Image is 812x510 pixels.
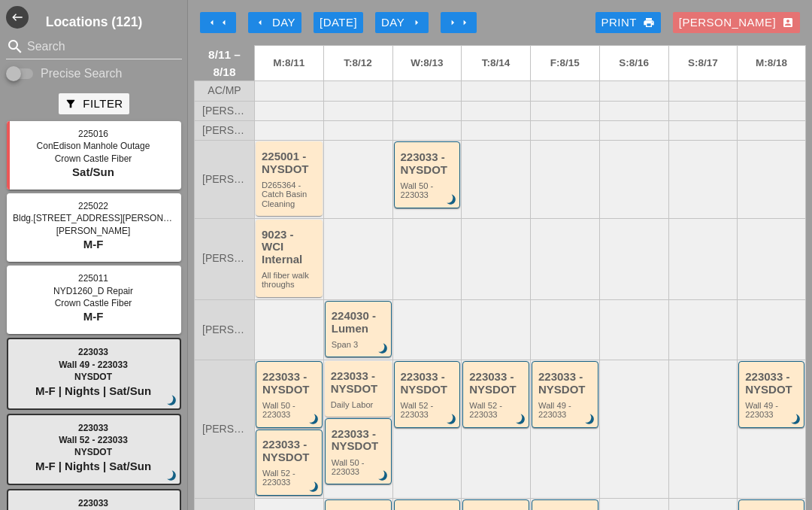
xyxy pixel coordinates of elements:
[531,46,599,80] a: F:8/15
[78,201,108,211] span: 225022
[320,14,357,32] div: [DATE]
[375,468,392,484] i: brightness_3
[65,96,123,113] div: Filter
[381,14,423,32] div: Day
[673,12,800,33] button: [PERSON_NAME]
[538,371,594,396] div: 223033 - NYSDOT
[208,85,241,96] span: AC/MP
[332,310,387,335] div: 224030 - Lumen
[411,17,423,29] i: arrow_right
[401,181,456,200] div: Wall 50 - 223033
[202,324,247,335] span: [PERSON_NAME]
[202,46,247,80] span: 8/11 – 8/18
[469,371,525,396] div: 223033 - NYSDOT
[78,498,108,508] span: 223033
[679,14,794,32] div: [PERSON_NAME]
[83,310,104,323] span: M-F
[200,12,236,33] button: Move Back 1 Week
[738,46,805,80] a: M:8/18
[601,14,655,32] div: Print
[262,371,318,396] div: 223033 - NYSDOT
[669,46,738,80] a: S:8/17
[206,17,218,29] i: arrow_left
[782,17,794,29] i: account_box
[513,411,529,428] i: brightness_3
[262,401,318,420] div: Wall 50 - 223033
[202,253,247,264] span: [PERSON_NAME]
[262,439,318,463] div: 223033 - NYSDOT
[331,400,388,409] div: Daily Labor
[401,371,456,396] div: 223033 - NYSDOT
[55,298,132,308] span: Crown Castle Fiber
[59,435,128,445] span: Wall 52 - 223033
[375,341,392,357] i: brightness_3
[65,98,77,110] i: filter_alt
[78,129,108,139] span: 225016
[306,411,323,428] i: brightness_3
[6,65,182,83] div: Enable Precise search to match search terms exactly.
[164,468,180,484] i: brightness_3
[332,340,387,349] div: Span 3
[202,423,247,435] span: [PERSON_NAME]
[324,46,392,80] a: T:8/12
[164,393,180,409] i: brightness_3
[41,66,123,81] label: Precise Search
[56,226,131,236] span: [PERSON_NAME]
[331,370,388,395] div: 223033 - NYSDOT
[314,12,363,33] button: [DATE]
[218,17,230,29] i: arrow_left
[444,192,460,208] i: brightness_3
[83,238,104,250] span: M-F
[643,17,655,29] i: print
[6,6,29,29] button: Shrink Sidebar
[595,12,661,33] a: Print
[469,401,525,420] div: Wall 52 - 223033
[13,213,197,223] span: Bldg.[STREET_ADDRESS][PERSON_NAME]
[332,458,387,477] div: Wall 50 - 223033
[262,181,319,208] div: D265364 - Catch Basin Cleaning
[401,151,456,176] div: 223033 - NYSDOT
[393,46,462,80] a: W:8/13
[462,46,530,80] a: T:8/14
[78,423,108,433] span: 223033
[53,286,133,296] span: NYD1260_D Repair
[202,125,247,136] span: [PERSON_NAME]
[202,105,247,117] span: [PERSON_NAME]
[444,411,460,428] i: brightness_3
[745,371,800,396] div: 223033 - NYSDOT
[441,12,477,33] button: Move Ahead 1 Week
[59,93,129,114] button: Filter
[74,447,112,457] span: NYSDOT
[72,165,114,178] span: Sat/Sun
[74,372,112,382] span: NYSDOT
[6,38,24,56] i: search
[262,229,319,266] div: 9023 - WCI Internal
[255,46,323,80] a: M:8/11
[248,12,301,33] button: Day
[254,14,295,32] div: Day
[35,460,151,472] span: M-F | Nights | Sat/Sun
[78,273,108,284] span: 225011
[78,347,108,357] span: 223033
[375,12,429,33] button: Day
[6,6,29,29] i: west
[262,469,318,487] div: Wall 52 - 223033
[262,150,319,175] div: 225001 - NYSDOT
[582,411,598,428] i: brightness_3
[788,411,804,428] i: brightness_3
[202,174,247,185] span: [PERSON_NAME]
[600,46,668,80] a: S:8/16
[401,401,456,420] div: Wall 52 - 223033
[332,428,387,453] div: 223033 - NYSDOT
[262,271,319,290] div: All fiber walk throughs
[35,384,151,397] span: M-F | Nights | Sat/Sun
[538,401,594,420] div: Wall 49 - 223033
[27,35,161,59] input: Search
[254,17,266,29] i: arrow_left
[59,360,128,370] span: Wall 49 - 223033
[459,17,471,29] i: arrow_right
[37,141,150,151] span: ConEdison Manhole Outage
[306,479,323,496] i: brightness_3
[745,401,800,420] div: Wall 49 - 223033
[447,17,459,29] i: arrow_right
